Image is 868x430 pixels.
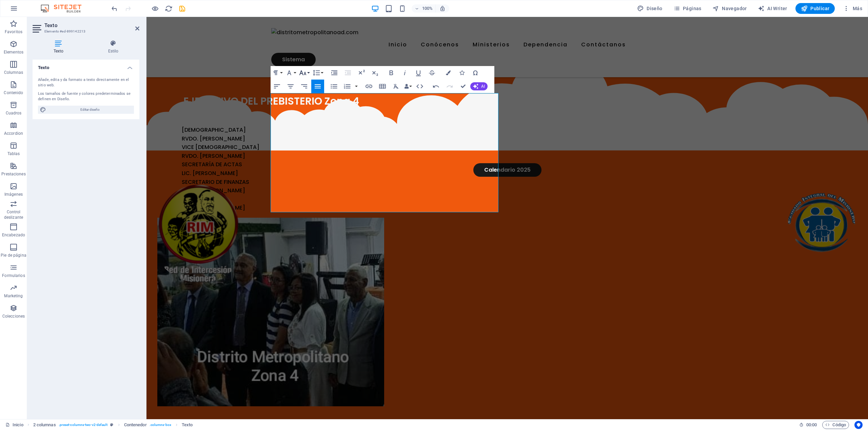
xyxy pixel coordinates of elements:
button: Icons [455,66,468,80]
button: Strikethrough [426,66,438,80]
p: SECRETARÍA DE ACTAS [35,143,239,152]
button: Haz clic para salir del modo de previsualización y seguir editando [151,4,159,13]
button: AI Writer [755,3,790,14]
button: reload [164,4,173,13]
i: Volver a cargar página [165,5,173,13]
span: Publicar [801,5,830,12]
button: Paragraph Format [271,66,283,80]
button: Bold (Ctrl+B) [385,66,398,80]
button: AI [470,82,488,90]
span: Diseño [637,5,663,12]
span: 00 00 [806,421,817,429]
button: Publicar [795,3,835,14]
button: Editar diseño [38,106,134,114]
button: Ordered List [341,80,354,93]
button: Align Center [284,80,297,93]
button: save [178,4,186,13]
p: Imágenes [4,192,23,197]
button: Line Height [311,66,324,80]
button: HTML [413,80,426,93]
button: Special Characters [469,66,482,80]
p: Contenido [4,90,23,95]
i: Guardar (Ctrl+S) [178,5,186,13]
button: Increase Indent [328,66,341,80]
span: Más [843,5,862,12]
button: Superscript [355,66,368,80]
span: Haz clic para seleccionar y doble clic para editar [182,421,193,429]
p: Marketing [4,293,23,299]
button: Colors [442,66,455,80]
button: Align Justify [311,80,324,93]
div: Añade, edita y da formato a texto directamente en el sitio web. [38,77,134,88]
p: RVDO. [PERSON_NAME] [35,187,239,195]
button: Align Left [271,80,283,93]
button: Align Right [298,80,311,93]
span: Haz clic para seleccionar y doble clic para editar [124,421,147,429]
h4: Texto [33,60,139,72]
i: Deshacer: Cambiar texto (Ctrl+Z) [111,5,118,13]
button: Clear Formatting [390,80,402,93]
p: Colecciones [2,314,25,319]
button: Data Bindings [403,80,413,93]
button: Redo (Ctrl+Shift+Z) [443,80,456,93]
button: Font Family [284,66,297,80]
button: Confirm (Ctrl+⏎) [457,80,470,93]
p: Elementos [4,49,23,55]
h6: 100% [422,4,433,13]
div: Diseño (Ctrl+Alt+Y) [634,3,665,14]
button: Italic (Ctrl+I) [398,66,411,80]
p: Formularios [2,273,25,278]
span: . preset-columns-two-v2-default [59,421,108,429]
button: Navegador [710,3,750,14]
button: Subscript [369,66,381,80]
button: Usercentrics [854,421,863,429]
p: VICE [DEMOGRAPHIC_DATA] [35,126,239,135]
span: . columns-box [150,421,171,429]
h3: Elemento #ed-899142213 [44,28,126,35]
span: Código [825,421,846,429]
p: SECRETARIO DE FINANZAS [35,161,239,170]
p: VOCAL [35,178,239,187]
p: RVDO. [PERSON_NAME] [35,135,239,144]
span: Editar diseño [48,106,132,114]
p: Columnas [4,70,23,75]
h4: Estilo [87,40,139,54]
h2: Texto [44,22,139,28]
button: Unordered List [328,80,340,93]
button: Diseño [634,3,665,14]
button: Insert Table [376,80,389,93]
p: Tablas [7,151,20,156]
div: Los tamaños de fuente y colores predeterminados se definen en Diseño. [38,91,134,102]
button: Más [840,3,865,14]
img: Editor Logo [39,4,90,13]
i: Este elemento es un preajuste personalizable [110,423,113,427]
p: Accordion [4,131,23,136]
button: Underline (Ctrl+U) [412,66,425,80]
button: 100% [412,4,436,13]
h6: Tiempo de la sesión [799,421,817,429]
button: Decrease Indent [341,66,354,80]
button: Ordered List [354,80,359,93]
h4: Texto [33,40,87,54]
p: LIC. [PERSON_NAME] [35,152,239,161]
p: Prestaciones [1,171,25,177]
span: : [811,422,812,427]
button: Código [822,421,849,429]
span: Páginas [673,5,702,12]
i: Al redimensionar, ajustar el nivel de zoom automáticamente para ajustarse al dispositivo elegido. [439,5,446,12]
p: Cuadros [6,110,22,116]
ul: [DEMOGRAPHIC_DATA] [24,109,239,195]
p: RVDO. [PERSON_NAME] [35,169,239,178]
strong: EJECUTIVO DEL PREBISTERIO Zona 4 [37,77,213,91]
a: Haz clic para cancelar la selección y doble clic para abrir páginas [5,421,23,429]
p: RVDO. [PERSON_NAME] [35,117,239,126]
p: Encabezado [2,232,25,238]
button: Insert Link [362,80,375,93]
button: Font Size [298,66,311,80]
span: Navegador [712,5,747,12]
button: Undo (Ctrl+Z) [430,80,442,93]
button: undo [110,4,118,13]
button: Páginas [671,3,704,14]
p: Pie de página [1,253,26,258]
span: AI Writer [758,5,787,12]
